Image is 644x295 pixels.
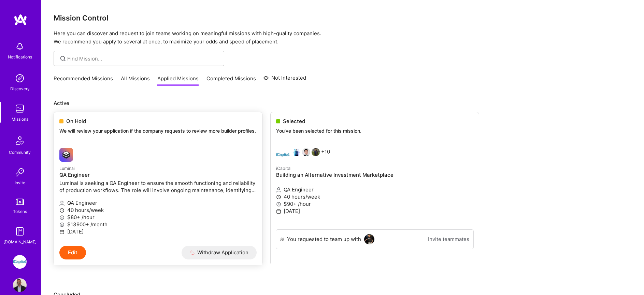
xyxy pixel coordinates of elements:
[13,255,27,269] img: iCapital: Building an Alternative Investment Marketplace
[67,55,219,62] input: Find Mission...
[59,179,257,194] p: Luminai is seeking a QA Engineer to ensure the smooth functioning and reliability of production w...
[59,208,65,213] i: icon Clock
[8,53,32,61] div: Notifications
[59,214,257,221] p: $80+ /hour
[59,199,257,206] p: QA Engineer
[13,102,27,116] img: teamwork
[11,278,28,292] a: User Avatar
[54,75,113,86] a: Recommended Missions
[13,40,27,53] img: bell
[59,128,257,134] p: We will review your application if the company requests to review more builder profiles.
[157,75,199,86] a: Applied Missions
[16,199,24,205] img: tokens
[59,55,67,63] i: icon SearchGrey
[11,255,28,269] a: iCapital: Building an Alternative Investment Marketplace
[59,229,65,234] i: icon Calendar
[59,222,65,227] i: icon MoneyGray
[54,29,632,46] p: Here you can discover and request to join teams working on meaningful missions with high-quality ...
[121,75,150,86] a: All Missions
[3,238,37,245] div: [DOMAIN_NAME]
[10,85,30,92] div: Discovery
[12,132,28,149] img: Community
[54,14,632,22] h3: Mission Control
[59,215,65,220] i: icon MoneyGray
[66,118,86,125] span: On Hold
[59,172,257,178] h4: QA Engineer
[59,201,65,206] i: icon Applicant
[54,99,632,107] p: Active
[9,149,31,156] div: Community
[13,225,27,238] img: guide book
[13,165,27,179] img: Invite
[15,179,25,186] div: Invite
[14,14,27,26] img: logo
[12,116,28,123] div: Missions
[59,166,75,171] small: Luminai
[59,206,257,214] p: 40 hours/week
[13,208,27,215] div: Tokens
[59,148,73,162] img: Luminai company logo
[13,278,27,292] img: User Avatar
[206,75,256,86] a: Completed Missions
[263,74,306,86] a: Not Interested
[13,71,27,85] img: discovery
[54,143,262,246] a: Luminai company logoLuminaiQA EngineerLuminai is seeking a QA Engineer to ensure the smooth funct...
[59,246,86,259] button: Edit
[59,228,257,235] p: [DATE]
[182,246,257,259] button: Withdraw Application
[59,221,257,228] p: $13900+ /month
